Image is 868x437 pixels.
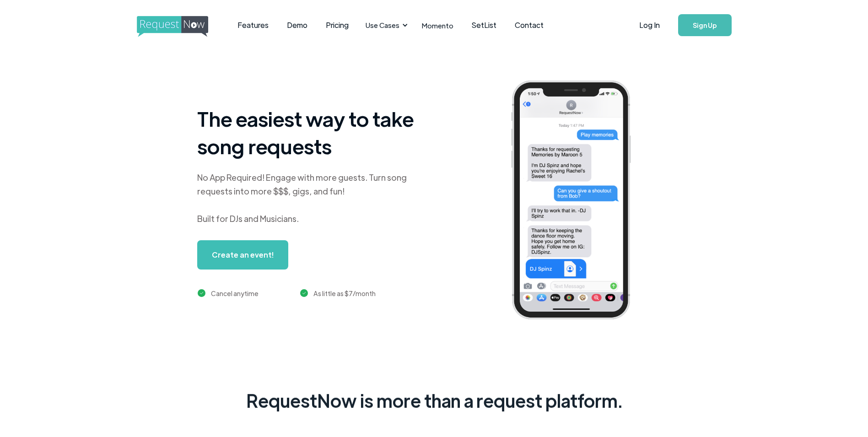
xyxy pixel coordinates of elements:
div: Use Cases [360,11,410,39]
div: Cancel anytime [211,288,259,299]
h1: The easiest way to take song requests [197,105,426,160]
a: Demo [278,11,317,39]
a: Sign Up [678,14,732,36]
div: Use Cases [366,20,399,30]
img: green checkmark [198,289,205,297]
a: Create an event! [197,240,288,270]
div: As little as $7/month [313,288,376,299]
a: Contact [506,11,553,39]
a: home [137,16,205,34]
img: green checkmark [300,289,308,297]
a: Log In [630,9,669,41]
a: Pricing [317,11,358,39]
a: Features [228,11,278,39]
img: iphone screenshot [501,74,655,329]
div: No App Required! Engage with more guests. Turn song requests into more $$$, gigs, and fun! Built ... [197,171,426,226]
img: requestnow logo [137,16,225,37]
a: SetList [463,11,506,39]
a: Momento [413,12,463,39]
